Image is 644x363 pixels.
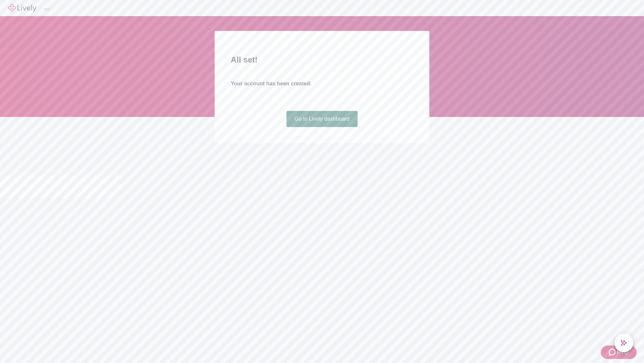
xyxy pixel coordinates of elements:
[609,348,617,356] svg: Zendesk support icon
[231,80,413,88] h4: Your account has been created.
[614,333,633,352] button: chat
[44,8,50,10] button: Log out
[601,346,637,359] button: Zendesk support iconHelp
[286,111,358,127] a: Go to Lively dashboard
[8,4,36,12] img: Lively
[621,339,627,346] svg: Lively AI Assistant
[231,54,413,66] h2: All set!
[617,348,629,356] span: Help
